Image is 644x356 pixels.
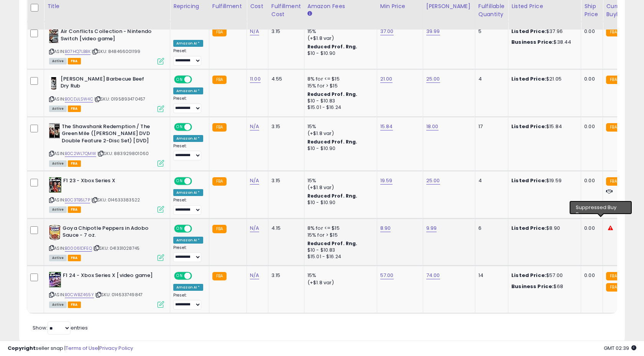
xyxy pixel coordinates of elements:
[307,50,371,57] div: $10 - $10.90
[47,2,167,10] div: Title
[307,104,371,111] div: $15.01 - $16.24
[307,28,371,35] div: 15%
[49,28,59,43] img: 51+iwo2zKfL._SL40_.jpg
[8,345,133,352] div: seller snap | |
[173,48,203,66] div: Preset:
[478,123,502,130] div: 17
[95,292,143,298] span: | SKU: 014633749847
[606,76,620,84] small: FBA
[271,225,298,232] div: 4.15
[49,76,59,91] img: 41YVKH3ElzL._SL40_.jpg
[426,123,439,130] a: 18.00
[49,302,67,308] span: All listings currently available for purchase on Amazon
[49,225,164,260] div: ASIN:
[173,143,203,161] div: Preset:
[307,10,312,17] small: Amazon Fees.
[68,255,81,261] span: FBA
[49,160,67,167] span: All listings currently available for purchase on Amazon
[271,76,298,82] div: 4.55
[380,28,394,35] a: 37.00
[191,273,203,279] span: OFF
[65,245,92,252] a: B00061DFEQ
[173,87,203,94] div: Amazon AI *
[307,138,358,145] b: Reduced Prof. Rng.
[175,178,184,184] span: ON
[97,150,149,157] span: | SKU: 883929801060
[49,177,164,212] div: ASIN:
[49,177,61,193] img: 51CAnj4s9lL._SL40_.jpg
[191,178,203,184] span: OFF
[511,76,575,82] div: $21.05
[191,225,203,232] span: OFF
[511,2,578,10] div: Listed Price
[65,292,94,298] a: B0CWBZ465Y
[584,28,597,35] div: 0.00
[426,272,440,279] a: 74.00
[307,82,371,89] div: 15% for > $15
[63,177,156,186] b: F1 23 - Xbox Series X
[212,123,227,132] small: FBA
[173,237,203,244] div: Amazon AI *
[307,240,358,247] b: Reduced Prof. Rng.
[49,58,67,64] span: All listings currently available for purchase on Amazon
[511,123,575,130] div: $15.84
[99,344,133,352] a: Privacy Policy
[49,123,60,138] img: 41mHO7b7sXL._SL40_.jpg
[68,58,81,64] span: FBA
[173,189,203,196] div: Amazon AI *
[212,28,227,36] small: FBA
[380,177,393,185] a: 19.59
[271,123,298,130] div: 3.15
[307,43,358,50] b: Reduced Prof. Rng.
[49,225,61,240] img: 61vLlfW+6+L._SL40_.jpg
[426,177,440,185] a: 25.00
[49,123,164,166] div: ASIN:
[212,2,243,10] div: Fulfillment
[49,28,164,64] div: ASIN:
[584,272,597,279] div: 0.00
[511,225,575,232] div: $8.90
[250,272,259,279] a: N/A
[212,225,227,233] small: FBA
[93,245,140,251] span: | SKU: 041331028745
[426,224,437,232] a: 9.99
[511,28,575,35] div: $37.96
[173,2,206,10] div: Repricing
[173,135,203,142] div: Amazon AI *
[307,247,371,254] div: $10 - $10.83
[307,123,371,130] div: 15%
[173,40,203,47] div: Amazon AI *
[426,2,472,10] div: [PERSON_NAME]
[62,225,156,241] b: Goya Chipotle Peppers in Adobo Sauce - 7 oz.
[63,272,156,281] b: F1 24 - Xbox Series X [video game]
[380,272,394,279] a: 57.00
[250,75,261,83] a: 11.00
[307,98,371,104] div: $10 - $10.83
[94,96,145,102] span: | SKU: 0195893470457
[307,35,371,42] div: (+$1.8 var)
[380,75,393,83] a: 21.00
[33,324,88,331] span: Show: entries
[212,177,227,186] small: FBA
[175,273,184,279] span: ON
[511,38,554,46] b: Business Price:
[511,28,546,35] b: Listed Price:
[250,2,265,10] div: Cost
[511,283,554,290] b: Business Price:
[307,193,358,199] b: Reduced Prof. Rng.
[250,224,259,232] a: N/A
[250,123,259,130] a: N/A
[271,272,298,279] div: 3.15
[307,184,371,191] div: (+$1.8 var)
[271,177,298,184] div: 3.15
[307,254,371,260] div: $15.01 - $16.24
[380,2,420,10] div: Min Price
[307,225,371,232] div: 8% for <= $15
[68,302,81,308] span: FBA
[478,2,505,18] div: Fulfillable Quantity
[175,76,184,82] span: ON
[307,130,371,137] div: (+$1.8 var)
[175,225,184,232] span: ON
[61,28,154,44] b: Air Conflicts Collection - Nintendo Switch [video game]
[426,28,440,35] a: 39.99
